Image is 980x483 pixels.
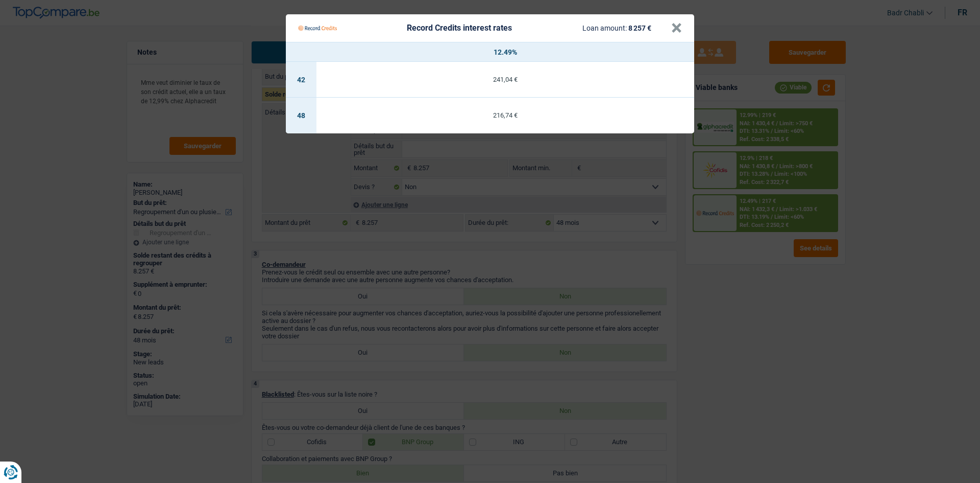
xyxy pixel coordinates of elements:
[628,24,651,32] span: 8 257 €
[316,42,694,62] th: 12.49%
[298,18,337,38] img: Record Credits
[407,24,512,32] div: Record Credits interest rates
[671,23,682,33] button: ×
[286,98,316,133] td: 48
[316,112,694,119] div: 216,74 €
[316,76,694,83] div: 241,04 €
[286,62,316,98] td: 42
[582,24,627,32] span: Loan amount:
